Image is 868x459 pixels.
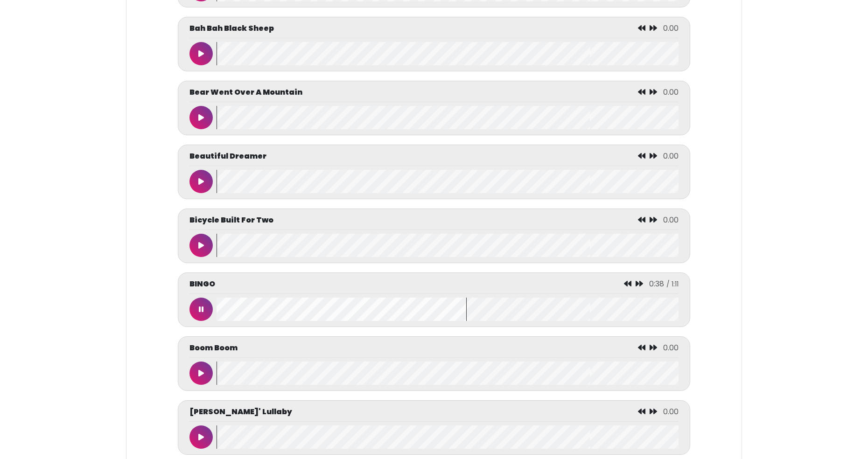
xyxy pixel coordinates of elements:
[189,406,292,417] p: [PERSON_NAME]' Lullaby
[663,406,679,417] span: 0.00
[189,278,215,290] p: BINGO
[649,278,664,289] span: 0:38
[663,215,679,225] span: 0.00
[189,87,302,98] p: Bear Went Over A Mountain
[189,23,274,34] p: Bah Bah Black Sheep
[663,23,679,34] span: 0.00
[666,279,679,289] span: / 1:11
[663,151,679,161] span: 0.00
[189,342,238,354] p: Boom Boom
[663,87,679,97] span: 0.00
[189,215,273,226] p: Bicycle Built For Two
[189,151,266,162] p: Beautiful Dreamer
[663,342,679,353] span: 0.00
